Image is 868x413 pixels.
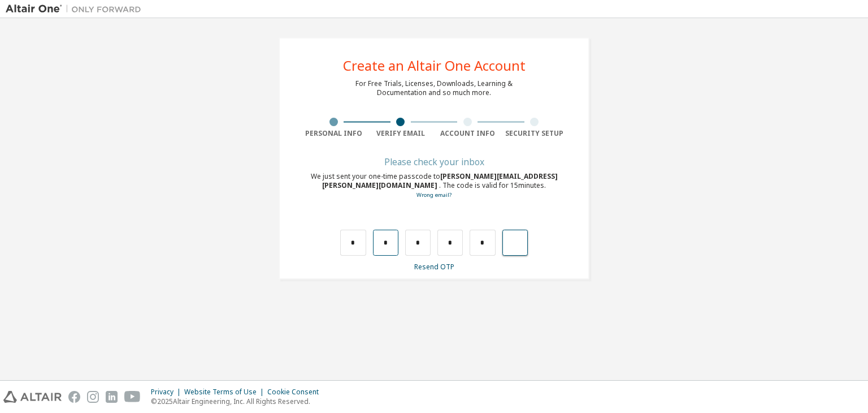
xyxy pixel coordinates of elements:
[414,262,454,272] a: Resend OTP
[151,388,184,397] div: Privacy
[416,191,452,199] a: Go back to the registration form
[367,129,435,138] div: Verify Email
[343,59,526,72] div: Create an Altair One Account
[501,129,568,138] div: Security Setup
[87,391,99,403] img: instagram.svg
[300,172,568,200] div: We just sent your one-time passcode to . The code is valid for 15 minutes.
[300,158,568,165] div: Please check your inbox
[300,129,367,138] div: Personal Info
[355,79,513,97] div: For Free Trials, Licenses, Downloads, Learning & Documentation and so much more.
[6,3,147,15] img: Altair One
[322,171,558,190] span: [PERSON_NAME][EMAIL_ADDRESS][PERSON_NAME][DOMAIN_NAME]
[267,388,325,397] div: Cookie Consent
[151,397,325,406] p: © 2025 Altair Engineering, Inc. All Rights Reserved.
[3,391,62,403] img: altair_logo.svg
[68,391,80,403] img: facebook.svg
[106,391,118,403] img: linkedin.svg
[434,129,501,138] div: Account Info
[124,391,141,403] img: youtube.svg
[184,388,267,397] div: Website Terms of Use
